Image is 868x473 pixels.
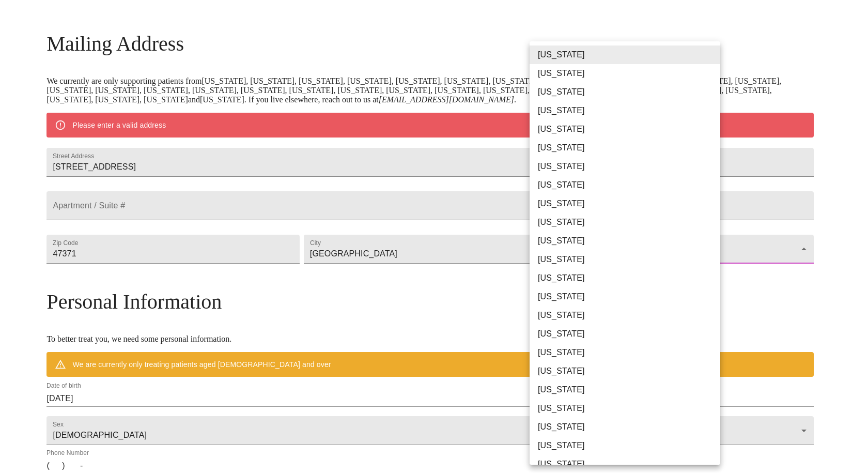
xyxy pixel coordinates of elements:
[530,83,728,101] li: [US_STATE]
[530,436,728,455] li: [US_STATE]
[530,120,728,139] li: [US_STATE]
[530,362,728,380] li: [US_STATE]
[530,380,728,399] li: [US_STATE]
[530,418,728,436] li: [US_STATE]
[530,287,728,306] li: [US_STATE]
[530,157,728,176] li: [US_STATE]
[530,250,728,269] li: [US_STATE]
[530,213,728,232] li: [US_STATE]
[530,176,728,194] li: [US_STATE]
[530,139,728,157] li: [US_STATE]
[530,306,728,325] li: [US_STATE]
[530,232,728,250] li: [US_STATE]
[530,343,728,362] li: [US_STATE]
[530,399,728,418] li: [US_STATE]
[530,64,728,83] li: [US_STATE]
[530,194,728,213] li: [US_STATE]
[530,325,728,343] li: [US_STATE]
[530,269,728,287] li: [US_STATE]
[530,45,728,64] li: [US_STATE]
[530,101,728,120] li: [US_STATE]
